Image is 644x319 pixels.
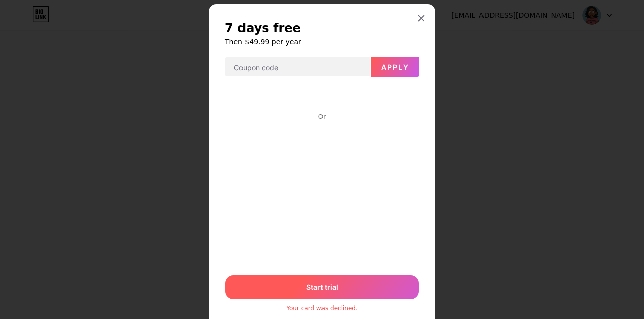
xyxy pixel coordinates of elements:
span: 7 days free [225,20,301,36]
span: Apply [381,63,409,71]
span: Start trial [311,271,334,304]
div: Your card was declined. [286,304,357,312]
button: Apply [371,57,419,77]
iframe: Secure payment input frame [223,122,421,265]
input: Coupon code [225,57,370,77]
iframe: Secure payment button frame [225,86,419,110]
div: Or [316,113,328,121]
h6: Then $49.99 per year [225,37,419,47]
